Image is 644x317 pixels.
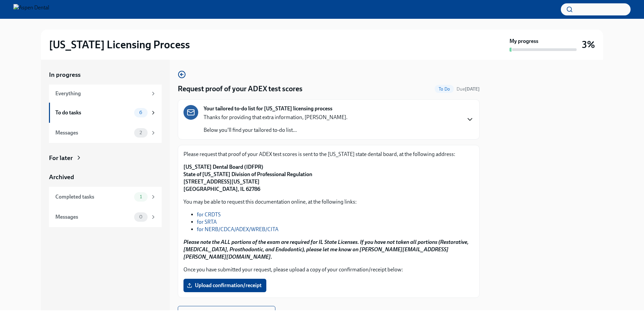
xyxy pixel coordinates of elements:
[55,213,131,221] div: Messages
[197,219,217,225] a: for SRTA
[183,151,474,158] p: Please request that proof of your ADEX test scores is sent to the [US_STATE] state dental board, ...
[204,114,347,121] p: Thanks for providing that extra information, [PERSON_NAME].
[457,86,480,92] span: Due
[49,38,190,51] h2: [US_STATE] Licensing Process
[49,207,162,227] a: Messages0
[509,38,538,45] strong: My progress
[135,110,146,115] span: 6
[457,86,480,92] span: August 19th, 2025 09:00
[135,214,147,219] span: 0
[55,90,148,97] div: Everything
[136,194,146,199] span: 1
[49,103,162,123] a: To do tasks6
[183,198,474,206] p: You may be able to request this documentation online, at the following links:
[55,193,131,201] div: Completed tasks
[49,70,162,79] a: In progress
[49,173,162,181] a: Archived
[13,4,49,15] img: Aspen Dental
[183,266,474,273] p: Once you have submitted your request, please upload a copy of your confirmation/receipt below:
[435,87,454,92] span: To Do
[183,164,312,192] strong: [US_STATE] Dental Board (IDFPR) State of [US_STATE] Division of Professional Regulation [STREET_A...
[582,39,595,51] h3: 3%
[204,105,332,112] strong: Your tailored to-do list for [US_STATE] licensing process
[49,187,162,207] a: Completed tasks1
[183,309,270,316] span: Next task : Request your JCDNE scores
[188,282,262,289] span: Upload confirmation/receipt
[136,130,146,135] span: 2
[183,279,266,292] label: Upload confirmation/receipt
[204,126,347,134] p: Below you'll find your tailored to-do list...
[465,86,480,92] strong: [DATE]
[49,85,162,103] a: Everything
[55,129,131,137] div: Messages
[55,109,131,116] div: To do tasks
[197,211,221,218] a: for CRDTS
[197,226,278,232] a: for NERB/CDCA/ADEX/WREB/CITA
[49,123,162,143] a: Messages2
[183,239,469,260] strong: Please note the ALL portions of the exam are required for IL State Licenses. If you have not take...
[178,84,303,94] h4: Request proof of your ADEX test scores
[49,154,162,162] a: For later
[49,154,73,162] div: For later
